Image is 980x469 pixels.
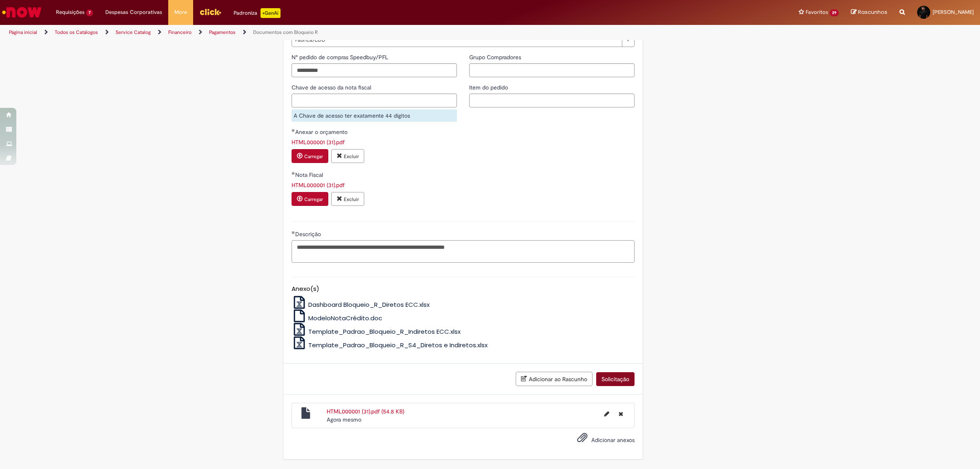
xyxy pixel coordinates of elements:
span: Descrição [295,230,323,238]
a: Financeiro [168,29,192,36]
div: Padroniza [234,8,281,18]
span: Obrigatório Preenchido [292,231,295,234]
textarea: Descrição [292,240,635,263]
button: Editar nome de arquivo HTML000001 (31).pdf [599,407,614,420]
a: Dashboard Bloqueio_R_Diretos ECC.xlsx [292,300,430,309]
small: Excluir [344,196,359,203]
a: Template_Padrao_Bloqueio_R_Indiretos ECC.xlsx [292,327,461,336]
span: N° pedido de compras Speedbuy/PFL [292,54,390,61]
time: 29/09/2025 10:28:03 [327,416,361,423]
button: Adicionar ao Rascunho [516,372,592,386]
span: Chave de acesso da nota fiscal [292,84,373,91]
span: Item do pedido [469,84,510,91]
a: Todos os Catálogos [55,29,98,36]
a: Pagamentos [209,29,236,36]
p: +GenAi [261,8,281,18]
span: Requisições [56,8,85,16]
small: Carregar [304,153,323,160]
span: Grupo Compradores [469,54,523,61]
h5: Anexo(s) [292,286,635,293]
span: Obrigatório Preenchido [292,129,295,132]
span: Template_Padrao_Bloqueio_R_Indiretos ECC.xlsx [308,327,461,336]
ul: Trilhas de página [6,25,647,40]
span: Adicionar anexos [591,436,635,444]
img: ServiceNow [1,4,43,20]
span: Agora mesmo [327,416,361,423]
button: Excluir anexo HTML000001 (31).pdf [331,149,364,163]
span: Favoritos [806,8,828,16]
span: Template_Padrao_Bloqueio_R_S4_Diretos e Indiretos.xlsx [308,341,488,349]
span: Despesas Corporativas [105,8,162,16]
small: Carregar [304,196,323,203]
span: Nota Fiscal [295,171,325,179]
button: Adicionar anexos [575,430,590,449]
input: Chave de acesso da nota fiscal [292,94,457,107]
a: Template_Padrao_Bloqueio_R_S4_Diretos e Indiretos.xlsx [292,341,488,349]
a: ModeloNotaCrédito.doc [292,314,383,322]
button: Excluir HTML000001 (31).pdf [614,407,628,420]
span: More [174,8,187,16]
span: Obrigatório Preenchido [292,172,295,175]
a: Service Catalog [116,29,151,36]
span: ModeloNotaCrédito.doc [308,314,382,322]
input: N° pedido de compras Speedbuy/PFL [292,63,457,77]
span: 7 [86,9,93,16]
span: Fabrica/CDD [295,33,618,47]
span: Anexar o orçamento [295,128,349,136]
span: [PERSON_NAME] [933,9,974,16]
button: Carregar anexo de Anexar o orçamento Required [292,149,328,163]
button: Excluir anexo HTML000001 (31).pdf [331,192,364,206]
div: A Chave de acesso ter exatamente 44 dígitos [292,109,457,122]
button: Solicitação [596,372,635,386]
span: 29 [830,9,839,16]
button: Carregar anexo de Nota Fiscal Required [292,192,328,206]
span: Dashboard Bloqueio_R_Diretos ECC.xlsx [308,300,430,309]
a: HTML000001 (31).pdf (54.8 KB) [327,408,404,415]
a: Download de HTML000001 (31).pdf [292,181,345,189]
a: Rascunhos [851,9,887,16]
a: Documentos com Bloqueio R [253,29,318,36]
small: Excluir [344,153,359,160]
a: Página inicial [9,29,37,36]
span: Rascunhos [858,8,887,16]
input: Item do pedido [469,94,635,107]
a: Download de HTML000001 (31).pdf [292,138,345,146]
input: Grupo Compradores [469,63,635,77]
img: click_logo_yellow_360x200.png [199,6,221,18]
